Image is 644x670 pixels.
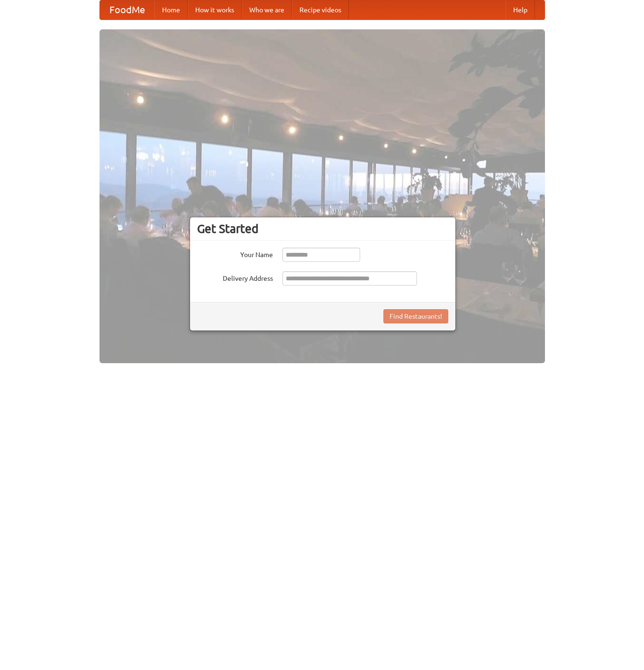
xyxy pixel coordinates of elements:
[188,0,242,19] a: How it works
[197,222,448,236] h3: Get Started
[197,248,273,259] label: Your Name
[242,0,292,19] a: Who we are
[383,309,448,323] button: Find Restaurants!
[292,0,349,19] a: Recipe videos
[100,0,154,19] a: FoodMe
[154,0,188,19] a: Home
[197,271,273,283] label: Delivery Address
[506,0,535,19] a: Help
